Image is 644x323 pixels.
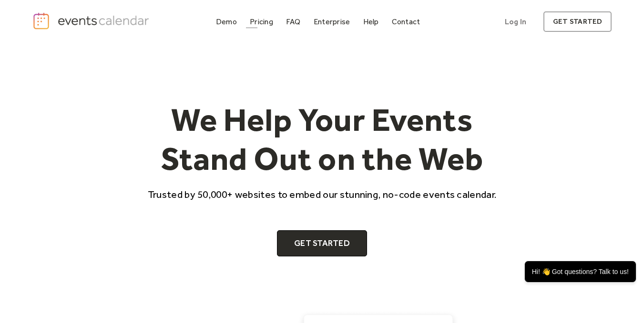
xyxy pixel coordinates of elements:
a: get started [543,11,612,32]
div: Help [363,19,379,24]
div: Enterprise [314,19,350,24]
a: FAQ [282,15,305,28]
div: FAQ [286,19,301,24]
a: home [32,12,152,30]
h1: We Help Your Events Stand Out on the Web [139,100,505,178]
div: Contact [392,19,420,24]
div: Demo [216,19,237,24]
a: Pricing [246,15,277,28]
div: Pricing [250,19,273,24]
a: Contact [388,15,424,28]
a: Log In [495,11,536,32]
a: Enterprise [310,15,354,28]
a: Get Started [277,230,367,257]
a: Demo [212,15,241,28]
p: Trusted by 50,000+ websites to embed our stunning, no-code events calendar. [139,187,505,201]
a: Help [359,15,383,28]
